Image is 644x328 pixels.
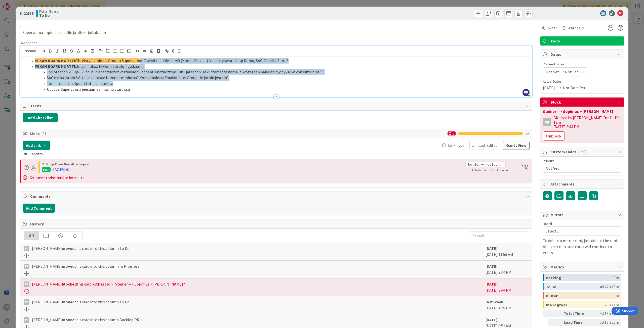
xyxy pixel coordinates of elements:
[600,283,619,290] div: 4d 22h 15m
[486,317,497,322] b: [DATE]
[550,212,615,218] span: Mirrors
[550,99,615,105] span: Block
[486,162,497,167] span: Not Set
[543,131,565,140] button: Unblock
[42,167,51,172] div: 14674
[47,75,229,80] span: SAC ostaa jotain SV:ltä, joka tukee Komun toimintaa? Komu maksaa Pandialle tai Groupille jotain j...
[550,51,615,57] span: Dates
[30,193,523,199] span: Comments
[546,165,610,172] span: Not Set
[543,109,621,113] div: Steiner --> Sopimus + [PERSON_NAME]
[30,103,523,109] span: Tasks
[62,317,74,322] b: moved
[448,131,456,135] div: 1
[543,118,551,126] div: PP
[20,28,532,37] input: type card name here...
[41,131,46,136] span: ( 1 )
[543,62,621,67] span: Planned Dates
[24,231,39,240] div: All
[35,58,76,63] strong: PEKAN BOARD KORTTI:
[39,9,59,13] span: Pekan Boardi
[24,317,29,323] div: PP
[24,246,29,251] div: PP
[24,264,29,269] div: PP
[546,274,614,281] div: Backlog
[20,23,26,28] label: Title
[522,89,530,96] span: PP
[32,317,142,323] span: [PERSON_NAME] this card into this column Backlog PR 1
[486,246,497,251] b: [DATE]
[30,130,445,136] span: Links
[543,85,555,91] span: [DATE]
[486,299,503,304] b: last week
[62,282,77,287] b: blocked
[546,301,605,308] div: In Progress
[568,25,584,31] span: Watchers
[30,221,523,227] span: History
[448,142,464,148] span: Link Type
[39,13,59,17] b: To Do
[550,149,615,155] span: Custom Fields
[55,162,75,166] b: Pekan Boardi ›
[546,227,610,235] span: Select...
[614,274,619,281] div: 0m
[23,204,55,213] button: Add Comment
[24,151,528,157] div: Parents
[47,81,113,86] span: Tämä todnäk helposti toteutettavissa
[543,79,621,84] span: Actual Dates
[553,115,621,129] div: Blocked by [PERSON_NAME] for 1d 19h 12m [DATE] 3:44 PM
[550,264,615,270] span: Metrics
[614,292,619,299] div: 0m
[76,64,144,69] span: Jotain rahaa liikkumaan elo-syyskuussa
[32,281,185,287] span: [PERSON_NAME] this card with reason "Steiner --> Sopimus + [PERSON_NAME]"
[563,85,586,91] span: Not Done Yet
[42,162,55,166] span: No Group ›
[62,299,74,304] b: moved
[20,10,34,16] span: ID
[32,245,130,251] span: [PERSON_NAME] this card into this column To Do
[11,1,23,7] span: Support
[546,25,557,31] span: Owner
[29,86,530,92] li: Update: Supervoima jeesaamaan Komu startissa
[550,181,615,187] span: Attachments
[486,299,528,311] div: [DATE] 4:35 PM
[32,299,130,305] span: [PERSON_NAME] this card into this column To Do
[76,58,288,63] span: Yhteistyösopimus Group x Supervoima. Osaksi tekoälystoryä (Komu, Silo.ai...). Yhteistyöworkshop K...
[469,141,500,150] button: Last Edited
[564,319,591,326] div: Lead Time
[565,69,578,75] span: Not Set
[24,11,34,16] b: 22515
[486,282,497,287] b: [DATE]
[543,222,552,225] span: Board
[23,113,58,122] button: Add Checklist
[23,141,50,150] button: Add Link
[469,168,488,172] span: Not Started Yet
[62,246,74,251] b: moved
[75,162,89,166] span: In Progress
[486,245,528,258] div: [DATE] 11:56 AM
[486,281,528,294] div: [DATE] 3:44 PM
[47,69,324,74] span: Jos otetaan kuluja SV:ltä, niin entä tuotot vastaavasti (tapahtumatuottoja 13k... jätetään laskut...
[503,141,530,150] button: Gantt View
[564,310,591,317] div: Total Time
[593,310,619,317] div: 5d 18h 26m
[543,159,621,163] div: Priority
[24,299,29,305] div: PP
[605,301,619,308] div: 20h 11m
[546,283,600,290] div: To Do
[30,175,85,180] span: Ks. omat todot muilta korteilta
[546,69,559,75] span: Not Set
[550,38,615,44] span: Todo
[546,292,614,299] div: Buffer
[486,264,497,269] b: [DATE]
[494,168,510,172] span: Not Done Yet
[478,142,498,148] span: Last Edited
[486,263,528,276] div: [DATE] 3:44 PM
[32,263,139,269] span: [PERSON_NAME] this card into this column In Progress
[62,264,74,269] b: moved
[24,282,29,287] div: PP
[53,166,70,172] div: SAC EVL6b
[35,64,76,69] strong: PEKAN BOARD KORTTI:
[593,319,619,326] div: 5d 18h 26m
[578,149,586,154] span: ( 0/1 )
